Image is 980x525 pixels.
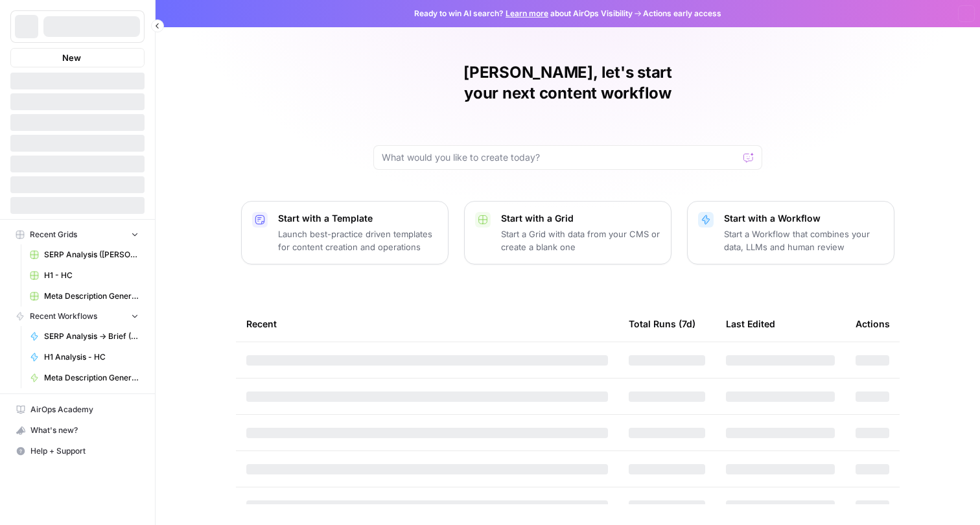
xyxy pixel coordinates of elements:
[10,420,145,441] button: What's new?
[724,227,883,253] p: Start a Workflow that combines your data, LLMs and human review
[687,201,894,264] button: Start with a WorkflowStart a Workflow that combines your data, LLMs and human review
[643,8,721,19] span: Actions early access
[629,306,695,342] div: Total Runs (7d)
[10,48,145,67] button: New
[382,151,738,164] input: What would you like to create today?
[506,8,548,18] a: Learn more
[724,212,883,225] p: Start with a Workflow
[30,445,139,457] span: Help + Support
[44,372,139,384] span: Meta Description Generator ([GEOGRAPHIC_DATA])
[501,212,660,225] p: Start with a Grid
[464,201,671,264] button: Start with a GridStart a Grid with data from your CMS or create a blank one
[24,286,145,307] a: Meta Description Generator ([PERSON_NAME]) Grid
[246,306,608,342] div: Recent
[44,270,139,281] span: H1 - HC
[278,227,437,253] p: Launch best-practice driven templates for content creation and operations
[62,51,81,64] span: New
[44,290,139,302] span: Meta Description Generator ([PERSON_NAME]) Grid
[44,249,139,261] span: SERP Analysis ([PERSON_NAME])
[11,421,144,440] div: What's new?
[10,441,145,461] button: Help + Support
[44,351,139,363] span: H1 Analysis - HC
[24,367,145,388] a: Meta Description Generator ([GEOGRAPHIC_DATA])
[856,306,890,342] div: Actions
[24,347,145,367] a: H1 Analysis - HC
[414,8,633,19] span: Ready to win AI search? about AirOps Visibility
[30,404,139,415] span: AirOps Academy
[10,307,145,326] button: Recent Workflows
[30,229,77,240] span: Recent Grids
[10,399,145,420] a: AirOps Academy
[373,62,762,104] h1: [PERSON_NAME], let's start your next content workflow
[24,326,145,347] a: SERP Analysis -> Brief ([PERSON_NAME])
[501,227,660,253] p: Start a Grid with data from your CMS or create a blank one
[24,265,145,286] a: H1 - HC
[278,212,437,225] p: Start with a Template
[44,331,139,342] span: SERP Analysis -> Brief ([PERSON_NAME])
[10,225,145,244] button: Recent Grids
[30,310,97,322] span: Recent Workflows
[726,306,775,342] div: Last Edited
[241,201,449,264] button: Start with a TemplateLaunch best-practice driven templates for content creation and operations
[24,244,145,265] a: SERP Analysis ([PERSON_NAME])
